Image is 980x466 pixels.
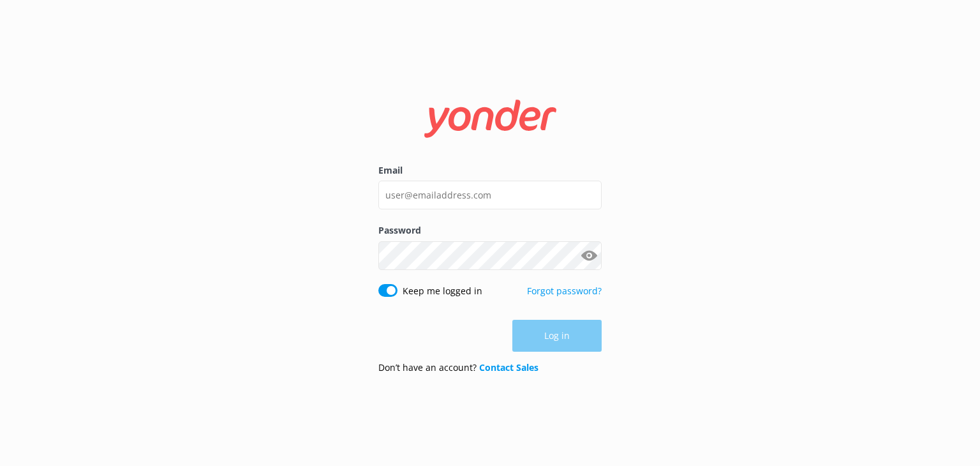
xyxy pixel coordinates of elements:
a: Forgot password? [527,285,602,297]
label: Email [378,163,602,177]
input: user@emailaddress.com [378,181,602,209]
button: Show password [576,243,602,268]
label: Password [378,223,602,237]
p: Don’t have an account? [378,361,538,375]
a: Contact Sales [479,361,538,373]
label: Keep me logged in [403,284,482,298]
